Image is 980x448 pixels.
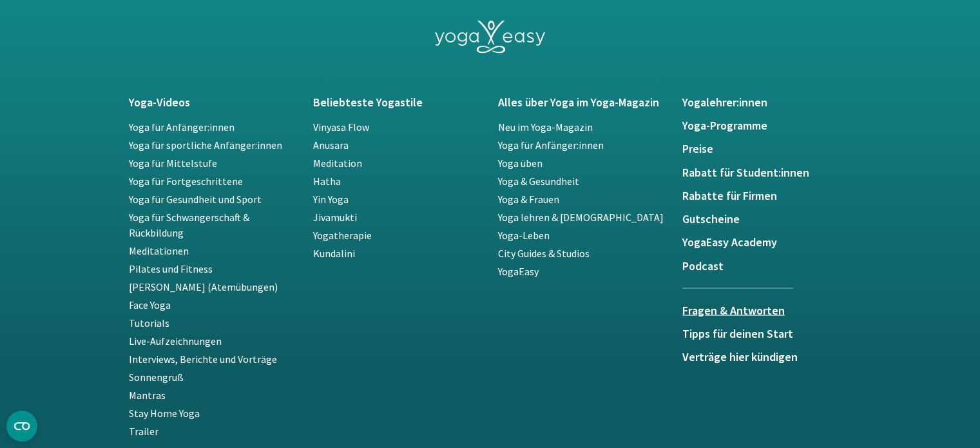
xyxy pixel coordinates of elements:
a: Verträge hier kündigen [682,350,852,363]
a: Yin Yoga [313,192,349,205]
a: Trailer [129,424,159,437]
a: Yoga für Mittelstufe [129,156,217,169]
a: Sonnengruß [129,370,184,383]
a: Yoga für Schwangerschaft & Rückbildung [129,210,249,239]
a: Tutorials [129,316,169,329]
a: Yogatherapie [313,228,372,241]
a: Face Yoga [129,298,171,311]
a: Rabatte für Firmen [682,189,852,202]
a: Yoga für sportliche Anfänger:innen [129,138,282,151]
a: Anusara [313,138,349,151]
a: Yogalehrer:innen [682,95,852,108]
a: Alles über Yoga im Yoga-Magazin [498,95,668,108]
a: Pilates und Fitness [129,262,213,275]
a: Tipps für deinen Start [682,327,852,340]
a: Meditationen [129,244,189,257]
a: Meditation [313,156,362,169]
a: Yoga-Videos [129,95,298,108]
a: Beliebteste Yogastile [313,95,483,108]
a: Yoga für Fortgeschrittene [129,174,243,187]
a: Jivamukti [313,210,357,223]
a: Fragen & Antworten [682,287,793,327]
a: Yoga-Programme [682,119,852,131]
a: Stay Home Yoga [129,406,200,419]
a: Yoga für Anfänger:innen [498,138,604,151]
a: Preise [682,142,852,155]
a: Interviews, Berichte und Vorträge [129,352,277,365]
a: Yoga für Anfänger:innen [129,120,235,133]
a: Yoga-Leben [498,228,550,241]
a: YogaEasy [498,264,539,277]
a: Podcast [682,259,852,272]
a: Yoga für Gesundheit und Sport [129,192,262,205]
a: Yoga lehren & [DEMOGRAPHIC_DATA] [498,210,664,223]
a: Hatha [313,174,341,187]
a: YogaEasy Academy [682,235,852,248]
a: Kundalini [313,246,355,259]
a: Yoga & Gesundheit [498,174,579,187]
a: Live-Aufzeichnungen [129,334,222,347]
a: Yoga & Frauen [498,192,559,205]
a: Mantras [129,388,166,401]
button: CMP-Widget öffnen [6,411,37,442]
a: City Guides & Studios [498,246,590,259]
a: [PERSON_NAME] (Atemübungen) [129,280,278,293]
a: Yoga üben [498,156,543,169]
a: Rabatt für Student:innen [682,166,852,179]
a: Neu im Yoga-Magazin [498,120,593,133]
h5: Fragen & Antworten [682,304,793,317]
a: Vinyasa Flow [313,120,369,133]
a: Gutscheine [682,212,852,225]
